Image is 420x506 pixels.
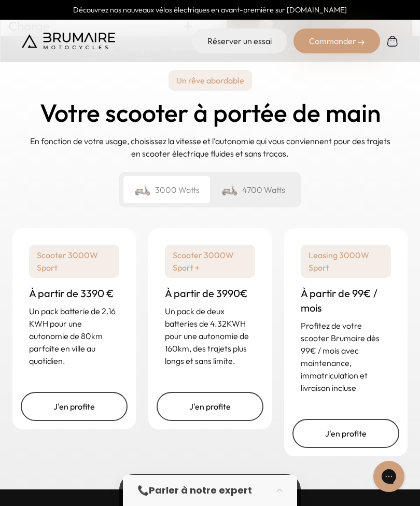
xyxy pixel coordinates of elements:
[29,286,119,301] h3: À partir de 3390 €
[210,176,297,203] div: 4700 Watts
[157,392,263,421] a: J'en profite
[169,70,252,91] p: Un rêve abordable
[386,35,399,47] img: Panier
[165,305,255,367] p: Un pack de deux batteries de 4.32KWH pour une autonomie de 160km, des trajets plus longs et sans ...
[358,39,365,46] img: right-arrow-2.png
[165,245,255,278] p: Scooter 3000W Sport +
[293,29,380,53] div: Commander
[301,245,391,278] p: Leasing 3000W Sport
[368,457,410,496] iframe: Gorgias live chat messenger
[22,33,115,49] img: Brumaire Motocycles
[301,319,391,394] p: Profitez de votre scooter Brumaire dès 99€ / mois avec maintenance, immatriculation et livraison ...
[301,286,391,315] h3: À partir de 99€ / mois
[29,245,119,278] p: Scooter 3000W Sport
[29,135,391,160] p: En fonction de votre usage, choisissez la vitesse et l'autonomie qui vous conviennent pour des tr...
[165,286,255,301] h3: À partir de 3990€
[40,99,381,126] h2: Votre scooter à portée de main
[21,392,128,421] a: J'en profite
[29,305,119,367] p: Un pack batterie de 2.16 KWH pour une autonomie de 80km parfaite en ville au quotidien.
[292,419,399,448] a: J'en profite
[192,29,287,53] a: Réserver un essai
[123,176,210,203] div: 3000 Watts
